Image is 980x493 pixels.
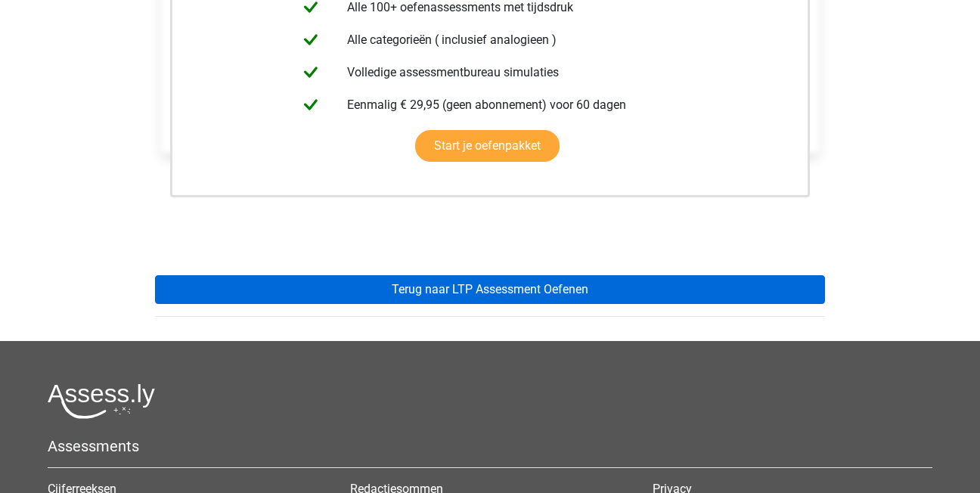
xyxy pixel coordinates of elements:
[415,130,560,162] a: Start je oefenpakket
[48,437,932,455] h5: Assessments
[48,383,155,419] img: Assessly logo
[155,275,825,304] a: Terug naar LTP Assessment Oefenen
